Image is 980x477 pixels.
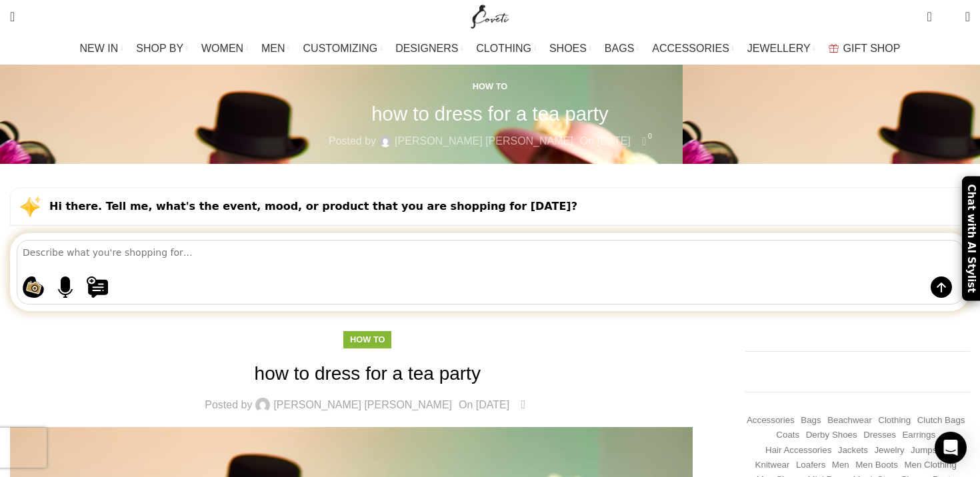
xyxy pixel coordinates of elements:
[652,35,734,62] a: ACCESSORIES
[379,135,391,147] img: author-avatar
[827,414,872,427] a: Beachwear (451 items)
[942,3,955,30] div: My Wishlist
[303,35,383,62] a: CUSTOMIZING
[261,42,285,55] span: MEN
[10,360,725,386] h1: how to dress for a tea party
[878,414,911,427] a: Clothing (18,675 items)
[549,35,591,62] a: SHOES
[476,35,536,62] a: CLOTHING
[261,35,289,62] a: MEN
[806,429,857,442] a: Derby shoes (233 items)
[838,444,868,457] a: Jackets (1,198 items)
[459,399,509,410] time: On [DATE]
[652,42,729,55] span: ACCESSORIES
[801,414,821,427] a: Bags (1,744 items)
[917,414,965,427] a: Clutch Bags (155 items)
[945,13,955,23] span: 0
[747,414,795,427] a: Accessories (745 items)
[645,131,655,141] span: 0
[395,42,458,55] span: DESIGNERS
[843,42,901,55] span: GIFT SHOP
[395,35,463,62] a: DESIGNERS
[747,42,811,55] span: JEWELLERY
[776,429,799,442] a: Coats (417 items)
[911,444,946,457] a: Jumpsuit (155 items)
[205,400,252,410] span: Posted by
[874,444,904,457] a: Jewelry (408 items)
[136,35,188,62] a: SHOP BY
[832,459,849,472] a: Men (1,906 items)
[3,3,21,30] a: Search
[765,444,831,457] a: Hair Accessories (245 items)
[303,42,378,55] span: CUSTOMIZING
[476,42,531,55] span: CLOTHING
[524,395,534,405] span: 0
[580,135,631,147] time: On [DATE]
[796,459,825,472] a: Loafers (193 items)
[928,7,938,17] span: 0
[3,35,977,62] div: Main navigation
[350,334,385,344] a: How to
[516,396,530,414] a: 0
[829,44,839,53] img: GiftBag
[863,429,896,442] a: Dresses (9,674 items)
[549,42,587,55] span: SHOES
[829,35,901,62] a: GIFT SHOP
[80,42,119,55] span: NEW IN
[902,429,935,442] a: Earrings (184 items)
[855,459,898,472] a: Men Boots (296 items)
[920,3,938,30] a: 0
[637,133,651,150] a: 0
[273,400,452,410] a: [PERSON_NAME] [PERSON_NAME]
[395,133,573,150] a: [PERSON_NAME] [PERSON_NAME]
[80,35,123,62] a: NEW IN
[747,35,815,62] a: JEWELLERY
[605,42,634,55] span: BAGS
[255,398,270,412] img: author-avatar
[755,459,790,472] a: Knitwear (484 items)
[201,42,243,55] span: WOMEN
[371,102,608,125] h1: how to dress for a tea party
[935,432,967,464] div: Open Intercom Messenger
[329,133,376,150] span: Posted by
[605,35,639,62] a: BAGS
[136,42,183,55] span: SHOP BY
[468,10,513,21] a: Site logo
[201,35,248,62] a: WOMEN
[904,459,957,472] a: Men Clothing (418 items)
[473,81,507,91] a: How to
